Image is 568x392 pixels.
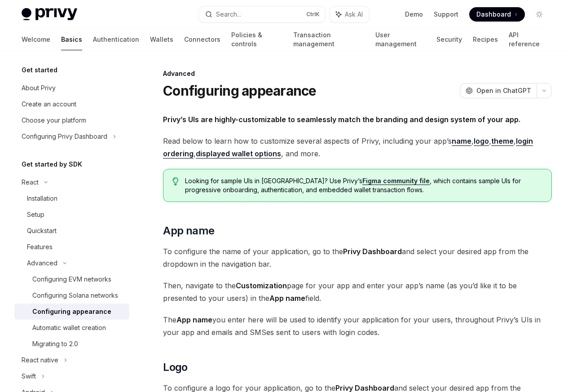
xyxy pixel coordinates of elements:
a: Security [436,29,462,50]
a: Transaction management [293,29,364,50]
h5: Get started [22,65,57,75]
a: Recipes [473,29,498,50]
strong: Customization [236,281,287,290]
a: Create an account [14,96,129,112]
a: Setup [14,207,129,223]
a: Configuring Solana networks [14,287,129,304]
div: Search... [216,9,241,20]
h1: Configuring appearance [163,83,317,99]
strong: Privy Dashboard [343,247,402,256]
a: Connectors [184,29,220,50]
div: Automatic wallet creation [32,322,106,333]
span: Dashboard [476,10,511,19]
a: Basics [61,29,82,50]
span: App name [163,224,214,238]
a: Policies & controls [231,29,282,50]
div: Quickstart [27,225,57,236]
a: Dashboard [469,7,525,22]
a: displayed wallet options [196,149,281,159]
a: About Privy [14,80,129,96]
a: name [452,137,471,146]
a: theme [491,137,514,146]
span: To configure the name of your application, go to the and select your desired app from the dropdow... [163,245,552,270]
a: Figma community file [362,177,430,185]
div: Configuring Solana networks [32,290,118,301]
span: Logo [163,360,188,374]
a: Wallets [150,29,173,50]
a: Demo [405,10,423,19]
div: Configuring Privy Dashboard [22,131,107,142]
div: About Privy [22,83,56,93]
div: Advanced [163,69,552,78]
span: Looking for sample UIs in [GEOGRAPHIC_DATA]? Use Privy’s , which contains sample UIs for progress... [185,176,542,194]
div: Choose your platform [22,115,86,126]
a: Authentication [93,29,139,50]
span: Ask AI [345,10,363,19]
div: React [22,177,39,188]
a: Support [434,10,458,19]
img: light logo [22,8,77,21]
button: Toggle dark mode [532,7,546,22]
span: Then, navigate to the page for your app and enter your app’s name (as you’d like it to be present... [163,279,552,304]
div: Configuring appearance [32,306,111,317]
span: The you enter here will be used to identify your application for your users, throughout Privy’s U... [163,313,552,339]
div: Migrating to 2.0 [32,339,78,349]
div: Create an account [22,99,76,110]
div: Features [27,242,53,252]
div: Swift [22,371,36,382]
strong: App name [269,294,305,303]
a: User management [375,29,426,50]
strong: App name [176,315,212,324]
div: Configuring EVM networks [32,274,111,285]
button: Ask AI [330,6,369,22]
div: React native [22,355,58,366]
button: Open in ChatGPT [460,83,537,98]
a: Welcome [22,29,50,50]
a: logo [474,137,489,146]
span: Read below to learn how to customize several aspects of Privy, including your app’s , , , , , and... [163,135,552,160]
span: Ctrl K [306,11,320,18]
div: Setup [27,209,44,220]
a: Installation [14,190,129,207]
a: Features [14,239,129,255]
a: Quickstart [14,223,129,239]
div: Installation [27,193,57,204]
a: Migrating to 2.0 [14,336,129,352]
a: Choose your platform [14,112,129,128]
strong: Privy’s UIs are highly-customizable to seamlessly match the branding and design system of your app. [163,115,520,124]
a: API reference [509,29,546,50]
div: Advanced [27,258,57,269]
h5: Get started by SDK [22,159,82,170]
button: Search...CtrlK [199,6,325,22]
a: Automatic wallet creation [14,320,129,336]
span: Open in ChatGPT [476,86,531,95]
svg: Tip [172,177,179,185]
a: Configuring EVM networks [14,271,129,287]
a: Configuring appearance [14,304,129,320]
